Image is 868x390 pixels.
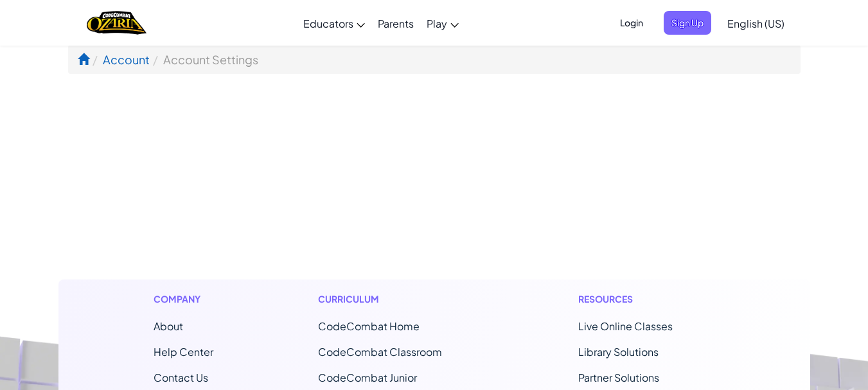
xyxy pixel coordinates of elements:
[297,6,371,40] a: Educators
[154,292,213,306] h1: Company
[427,17,447,30] span: Play
[578,319,673,333] a: Live Online Classes
[318,371,417,384] a: CodeCombat Junior
[318,319,420,333] span: CodeCombat Home
[420,6,465,40] a: Play
[612,11,651,35] button: Login
[87,10,146,36] a: Ozaria by CodeCombat logo
[154,345,213,359] a: Help Center
[103,52,150,67] a: Account
[578,345,659,359] a: Library Solutions
[664,11,711,35] button: Sign Up
[578,371,659,384] a: Partner Solutions
[154,371,208,384] span: Contact Us
[727,17,784,30] span: English (US)
[87,10,146,36] img: Home
[318,345,442,359] a: CodeCombat Classroom
[303,17,353,30] span: Educators
[150,50,258,69] li: Account Settings
[371,6,420,40] a: Parents
[578,292,715,306] h1: Resources
[154,319,183,333] a: About
[318,292,474,306] h1: Curriculum
[721,6,791,40] a: English (US)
